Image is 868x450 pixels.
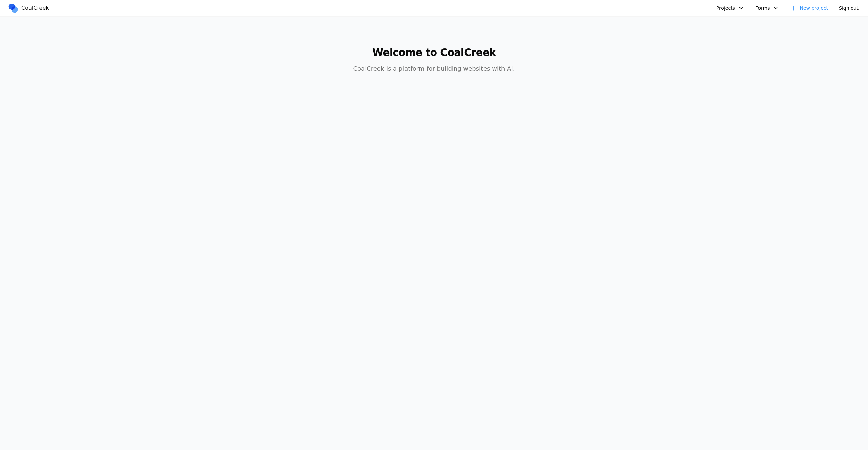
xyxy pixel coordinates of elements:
span: CoalCreek [21,4,49,12]
button: Projects [712,3,749,14]
a: New project [786,3,832,14]
button: Forms [751,3,784,14]
h1: Welcome to CoalCreek [304,46,564,59]
p: CoalCreek is a platform for building websites with AI. [304,64,564,74]
a: CoalCreek [8,3,52,13]
button: Sign out [835,3,863,14]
